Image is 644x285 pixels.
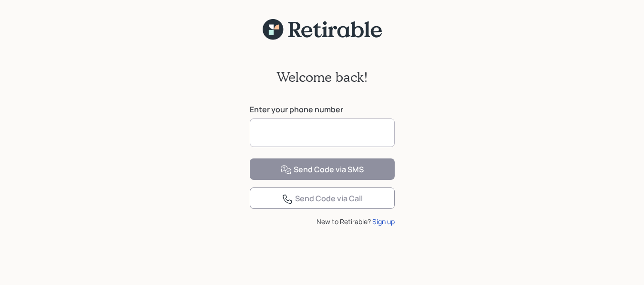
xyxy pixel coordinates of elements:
div: Send Code via Call [282,193,363,205]
button: Send Code via SMS [250,158,395,180]
button: Send Code via Call [250,187,395,209]
div: Sign up [372,216,395,226]
div: New to Retirable? [250,216,395,226]
h2: Welcome back! [276,69,368,85]
div: Send Code via SMS [280,164,364,176]
label: Enter your phone number [250,104,395,115]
